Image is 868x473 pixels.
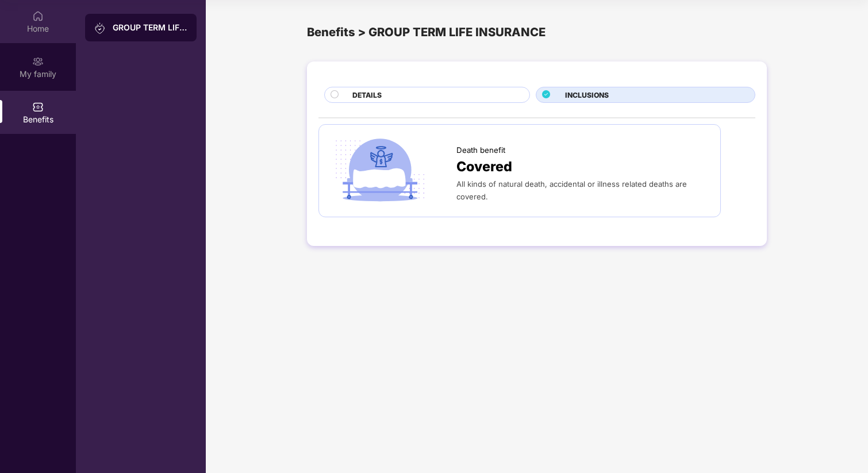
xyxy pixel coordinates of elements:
span: All kinds of natural death, accidental or illness related deaths are covered. [456,179,687,201]
span: Death benefit [456,144,505,156]
div: GROUP TERM LIFE INSURANCE [113,22,187,33]
span: INCLUSIONS [565,90,609,101]
span: DETAILS [352,90,382,101]
img: svg+xml;base64,PHN2ZyB3aWR0aD0iMjAiIGhlaWdodD0iMjAiIHZpZXdCb3g9IjAgMCAyMCAyMCIgZmlsbD0ibm9uZSIgeG... [94,22,106,34]
span: Covered [456,156,512,178]
div: Benefits > GROUP TERM LIFE INSURANCE [307,23,767,41]
img: icon [331,136,429,205]
img: svg+xml;base64,PHN2ZyBpZD0iSG9tZSIgeG1sbnM9Imh0dHA6Ly93d3cudzMub3JnLzIwMDAvc3ZnIiB3aWR0aD0iMjAiIG... [32,10,44,22]
img: svg+xml;base64,PHN2ZyBpZD0iQmVuZWZpdHMiIHhtbG5zPSJodHRwOi8vd3d3LnczLm9yZy8yMDAwL3N2ZyIgd2lkdGg9Ij... [32,101,44,113]
img: svg+xml;base64,PHN2ZyB3aWR0aD0iMjAiIGhlaWdodD0iMjAiIHZpZXdCb3g9IjAgMCAyMCAyMCIgZmlsbD0ibm9uZSIgeG... [32,56,44,67]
